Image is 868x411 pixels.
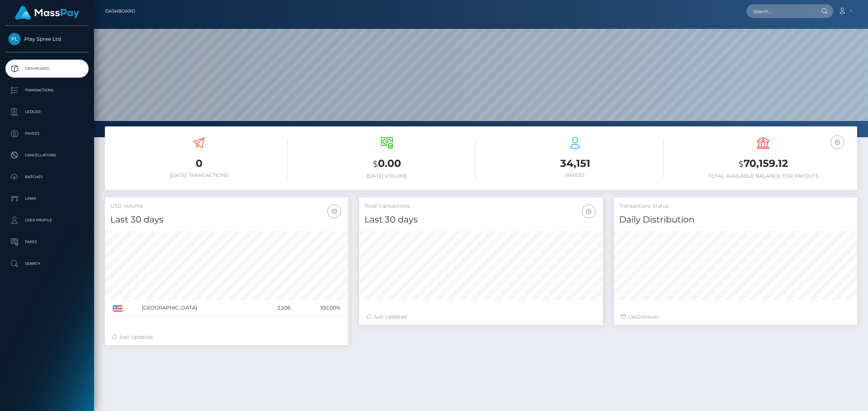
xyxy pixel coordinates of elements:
p: Links [8,193,86,204]
a: Taxes [5,233,89,251]
small: $ [373,159,378,169]
p: Dashboard [8,63,86,74]
h6: Payees [486,172,664,178]
h4: Last 30 days [365,213,597,226]
div: Just Updated [112,333,341,341]
div: Last hours [621,313,850,321]
h3: 70,159.12 [675,156,852,171]
a: Search [5,255,89,273]
p: Transactions [8,85,86,96]
a: Batches [5,168,89,186]
p: Cancellations [8,150,86,161]
h3: 0 [110,156,288,170]
h5: USD Volume [110,203,343,210]
a: User Profile [5,211,89,229]
h4: Daily Distribution [619,213,852,226]
h3: 0.00 [298,156,476,171]
input: Search... [746,4,814,18]
p: Payees [8,128,86,139]
h6: [DATE] Volume [298,173,476,179]
a: Dashboard [5,60,89,78]
td: 100.00% [293,300,343,316]
img: MassPay Logo [15,6,79,20]
span: 24 [638,313,644,320]
h4: Last 30 days [110,213,343,226]
h3: 34,151 [486,156,664,170]
p: Batches [8,172,86,182]
td: [GEOGRAPHIC_DATA] [139,300,258,316]
a: Ledger [5,103,89,121]
a: Links [5,190,89,208]
h6: Total Available Balance for Payouts [675,173,852,179]
p: Ledger [8,107,86,117]
p: Search [8,258,86,269]
a: Cancellations [5,146,89,164]
p: User Profile [8,215,86,226]
span: Play Spree Ltd [5,36,89,42]
h5: Transactions Status [619,203,852,210]
small: $ [739,159,744,169]
img: Play Spree Ltd [8,33,21,45]
a: Payees [5,125,89,143]
h5: Total Transactions [365,203,597,210]
div: Just Updated [366,313,595,321]
h6: [DATE] Transactions [110,172,288,178]
a: Dashboard [105,4,135,19]
img: US.png [113,305,123,312]
td: 2,506 [258,300,294,316]
a: Transactions [5,81,89,99]
p: Taxes [8,237,86,247]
